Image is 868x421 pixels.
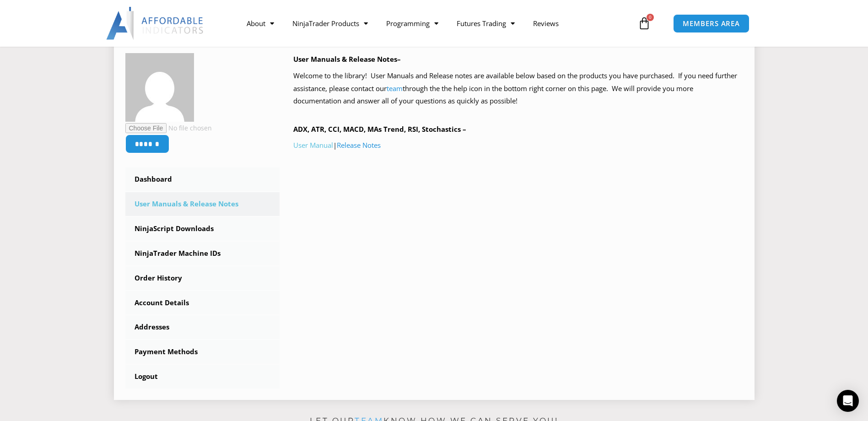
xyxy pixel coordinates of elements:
[237,13,283,34] a: About
[293,70,743,108] p: Welcome to the library! User Manuals and Release notes are available below based on the products ...
[125,340,280,364] a: Payment Methods
[125,53,194,122] img: 6fa7bfa57e1becdc55f48355d30ab872f7ed7487b043fd187d0ca79b35337429
[125,167,280,389] nav: Account pages
[673,14,749,33] a: MEMBERS AREA
[125,167,280,191] a: Dashboard
[125,315,280,339] a: Addresses
[624,10,664,37] a: 0
[293,140,333,150] a: User Manual
[125,365,280,389] a: Logout
[387,84,403,93] a: team
[293,54,401,64] b: User Manuals & Release Notes–
[837,390,859,412] div: Open Intercom Messenger
[293,124,466,134] b: ADX, ATR, CCI, MACD, MAs Trend, RSI, Stochastics –
[125,242,280,265] a: NinjaTrader Machine IDs
[125,291,280,315] a: Account Details
[237,13,636,34] nav: Menu
[283,13,377,34] a: NinjaTrader Products
[125,192,280,216] a: User Manuals & Release Notes
[524,13,568,34] a: Reviews
[447,13,524,34] a: Futures Trading
[377,13,447,34] a: Programming
[683,20,740,27] span: MEMBERS AREA
[125,266,280,290] a: Order History
[293,139,743,152] p: |
[647,14,654,21] span: 0
[125,217,280,241] a: NinjaScript Downloads
[337,140,381,150] a: Release Notes
[106,7,205,40] img: LogoAI | Affordable Indicators – NinjaTrader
